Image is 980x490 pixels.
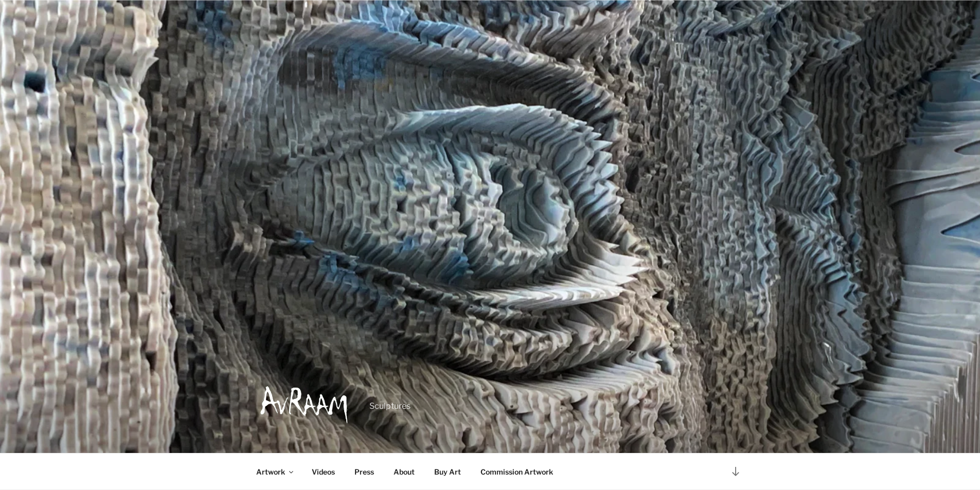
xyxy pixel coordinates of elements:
a: Press [346,459,383,484]
p: Sculptures [369,400,411,412]
nav: Top Menu [247,459,733,484]
a: About [385,459,424,484]
a: Buy Art [425,459,470,484]
a: Videos [303,459,344,484]
a: Artwork [247,459,301,484]
a: Commission Artwork [472,459,562,484]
